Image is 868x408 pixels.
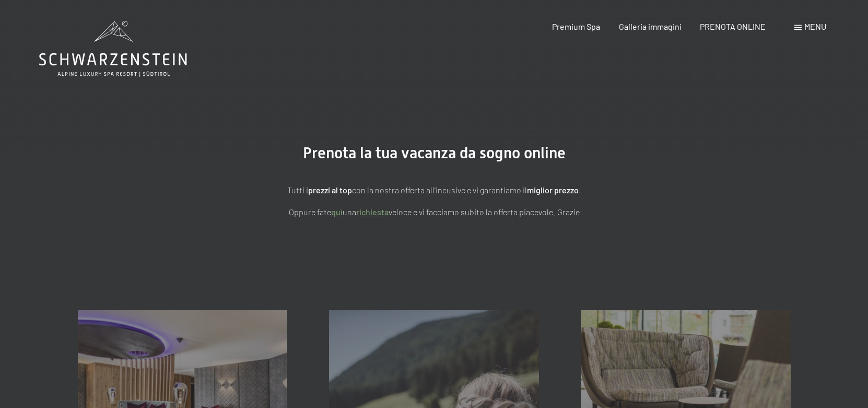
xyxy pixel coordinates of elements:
[804,21,826,31] span: Menu
[527,185,579,195] strong: miglior prezzo
[173,205,695,219] p: Oppure fate una veloce e vi facciamo subito la offerta piacevole. Grazie
[700,21,766,31] a: PRENOTA ONLINE
[308,185,352,195] strong: prezzi al top
[303,144,566,162] span: Prenota la tua vacanza da sogno online
[552,21,600,31] a: Premium Spa
[356,207,389,217] a: richiesta
[173,183,695,197] p: Tutti i con la nostra offerta all'incusive e vi garantiamo il !
[619,21,682,31] a: Galleria immagini
[331,207,343,217] a: quì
